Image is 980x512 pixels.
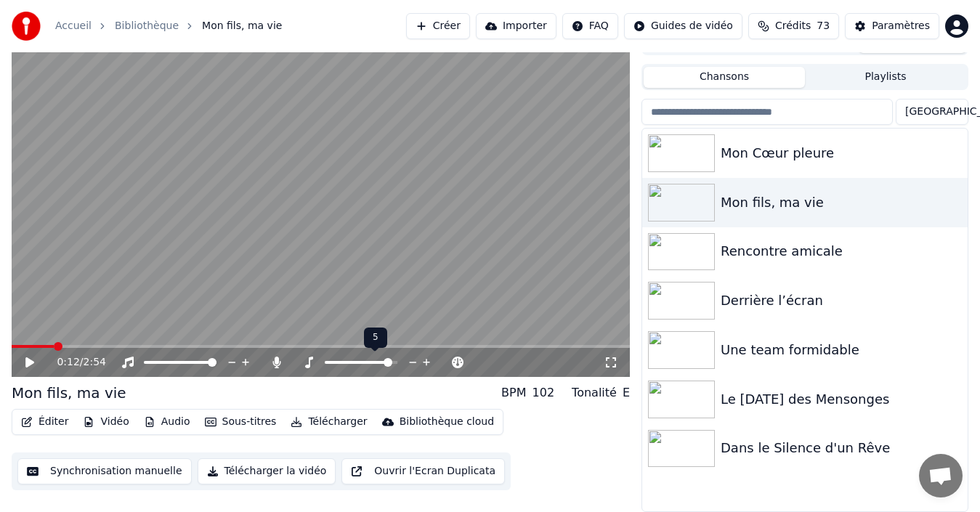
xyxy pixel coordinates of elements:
[138,412,196,432] button: Audio
[476,13,556,39] button: Importer
[199,412,283,432] button: Sous-titres
[872,19,930,33] div: Paramètres
[57,355,79,370] span: 0:12
[12,12,41,41] img: youka
[77,412,134,432] button: Vidéo
[919,454,963,497] div: Ouvrir le chat
[721,389,962,410] div: Le [DATE] des Mensonges
[406,13,470,39] button: Créer
[623,384,630,402] div: E
[55,19,282,33] nav: breadcrumb
[721,290,962,311] div: Derrière l’écran
[400,415,494,429] div: Bibliothèque cloud
[17,458,192,484] button: Synchronisation manuelle
[285,412,373,432] button: Télécharger
[12,383,126,403] div: Mon fils, ma vie
[202,19,282,33] span: Mon fils, ma vie
[115,19,179,33] a: Bibliothèque
[721,241,962,261] div: Rencontre amicale
[55,19,92,33] a: Accueil
[721,438,962,458] div: Dans le Silence d'un Rêve
[57,355,92,370] div: /
[15,412,74,432] button: Éditer
[721,192,962,213] div: Mon fils, ma vie
[721,340,962,360] div: Une team formidable
[644,67,805,88] button: Chansons
[198,458,336,484] button: Télécharger la vidéo
[364,328,387,348] div: 5
[817,19,830,33] span: 73
[532,384,555,402] div: 102
[748,13,839,39] button: Crédits73
[341,458,505,484] button: Ouvrir l'Ecran Duplicata
[501,384,526,402] div: BPM
[845,13,939,39] button: Paramètres
[721,143,962,163] div: Mon Cœur pleure
[562,13,618,39] button: FAQ
[84,355,106,370] span: 2:54
[775,19,811,33] span: Crédits
[572,384,617,402] div: Tonalité
[624,13,742,39] button: Guides de vidéo
[805,67,966,88] button: Playlists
